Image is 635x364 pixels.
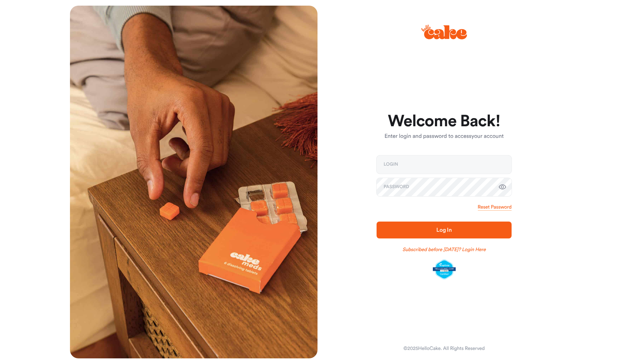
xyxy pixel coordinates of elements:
a: Reset Password [478,204,512,211]
h1: Welcome Back! [377,113,512,130]
p: Enter login and password to access your account [377,132,512,141]
a: Subscribed before [DATE]? Login Here [403,246,486,253]
img: legit-script-certified.png [433,260,456,279]
div: © 2025 HelloCake. All Rights Reserved [403,345,485,352]
span: Log In [436,227,452,233]
button: Log In [377,222,512,238]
